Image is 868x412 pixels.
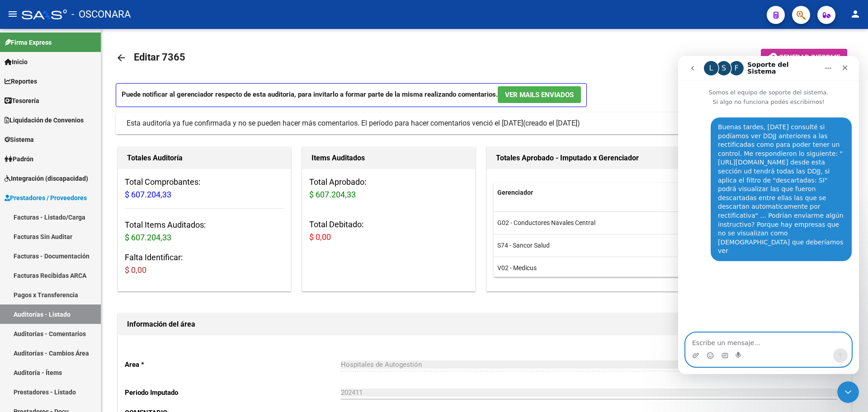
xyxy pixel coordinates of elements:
span: Hospitales de Autogestión [341,360,422,369]
span: Gerenciador [497,189,533,196]
button: Generar informe [761,49,847,66]
span: Tesorería [5,96,39,106]
span: (creado el [DATE]) [523,118,580,128]
span: V02 - Medicus [497,264,537,272]
h1: Totales Aprobado - Imputado x Gerenciador [496,151,835,165]
span: $ 0,00 [309,232,331,242]
mat-icon: arrow_back [116,52,127,63]
span: $ 0,00 [125,265,146,275]
p: Area * [125,360,341,370]
p: Puede notificar al gerenciador respecto de esta auditoria, para invitarlo a formar parte de la mi... [116,83,587,107]
mat-icon: cloud_download [768,51,779,62]
mat-icon: menu [7,9,18,19]
span: $ 607.204,33 [125,233,171,242]
span: Sistema [5,135,34,145]
span: - OSCONARA [71,5,131,24]
p: Periodo Imputado [125,388,341,398]
span: Liquidación de Convenios [5,115,84,125]
span: S74 - Sancor Salud [497,242,550,249]
button: Ver Mails Enviados [498,86,581,103]
span: $ 607.204,33 [125,190,171,199]
span: Firma Express [5,37,52,47]
div: Esta auditoría ya fue confirmada y no se pueden hacer más comentarios. El período para hacer come... [127,118,523,128]
mat-expansion-panel-header: Esta auditoría ya fue confirmada y no se pueden hacer más comentarios. El período para hacer come... [116,112,854,134]
span: G02 - Conductores Navales Central [497,219,595,226]
h1: Información del área [127,317,842,332]
iframe: Intercom live chat [837,381,859,403]
span: Integración (discapacidad) [5,173,88,183]
span: Reportes [5,76,37,86]
span: Inicio [5,57,28,67]
h1: Totales Auditoría [127,151,282,165]
h3: Total Aprobado: [309,176,468,201]
span: Padrón [5,154,33,164]
span: Ver Mails Enviados [505,91,574,99]
h3: Total Comprobantes: [125,176,284,201]
span: Generar informe [779,53,840,61]
h3: Falta Identificar: [125,251,284,276]
h3: Total Items Auditados: [125,219,284,244]
span: Editar 7365 [134,51,185,63]
h3: Total Debitado: [309,218,468,243]
span: $ 607.204,33 [309,190,356,199]
iframe: Intercom live chat [678,56,859,374]
datatable-header-cell: Gerenciador [494,183,770,202]
h1: Items Auditados [311,151,466,165]
span: Prestadores / Proveedores [5,193,87,203]
mat-icon: person [850,9,861,19]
